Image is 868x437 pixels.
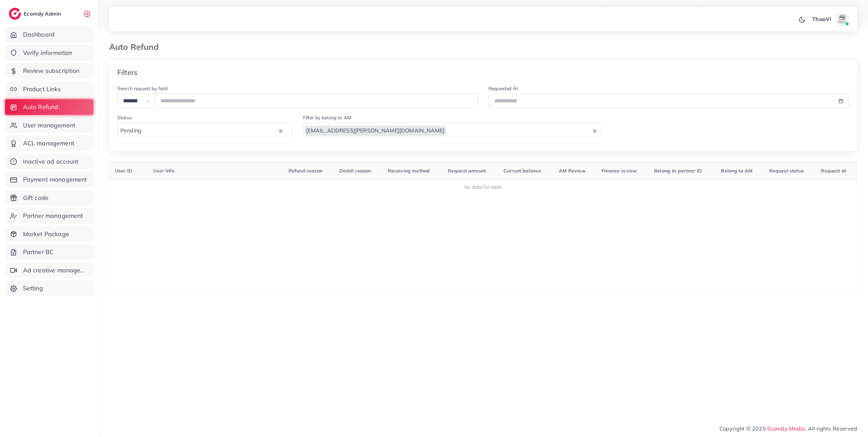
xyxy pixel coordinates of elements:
[23,66,80,75] span: Review subscription
[23,103,59,111] span: Auto Refund
[113,184,853,190] div: No data for table
[805,424,857,433] span: , All rights Reserved
[117,123,292,137] div: Search for option
[5,27,93,42] a: Dashboard
[9,8,21,20] img: logo
[23,175,87,184] span: Payment management
[23,139,74,148] span: ACL management
[5,45,93,61] a: Verify information
[448,168,486,174] span: Request amount
[504,168,541,174] span: Current balance
[303,114,352,121] label: Filter by belong to AM
[339,168,371,174] span: Detail reason
[117,68,137,77] h4: Filters
[835,12,849,26] img: avatar
[812,15,831,23] p: ThaoVi
[279,127,282,134] button: Clear Selected
[115,168,132,174] span: User ID
[559,168,585,174] span: AM Review
[769,168,804,174] span: Request status
[5,81,93,97] a: Product Links
[9,8,63,20] a: logoEcomdy Admin
[654,168,702,174] span: Belong to partner ID
[5,172,93,187] a: Payment management
[388,168,430,174] span: Receiving method
[117,85,167,92] label: Search request by field
[143,125,277,136] input: Search for option
[5,136,93,151] a: ACL management
[23,121,75,130] span: User management
[23,157,79,166] span: Inactive ad account
[5,118,93,133] a: User management
[5,99,93,115] a: Auto Refund
[23,48,73,57] span: Verify information
[23,85,61,93] span: Product Links
[109,42,164,52] h3: Auto Refund
[5,226,93,242] a: Market Package
[5,154,93,169] a: Inactive ad account
[719,424,857,433] span: Copyright © 2025
[5,263,93,278] a: Ad creative management
[767,425,805,432] a: Ecomdy Media
[119,126,143,136] span: Pending
[5,190,93,206] a: Gift code
[821,168,846,174] span: Request at
[593,127,596,134] button: Clear Selected
[5,280,93,296] a: Setting
[5,63,93,79] a: Review subscription
[117,114,132,121] label: Status
[808,12,852,26] a: ThaoViavatar
[601,168,637,174] span: Finance review
[23,266,88,275] span: Ad creative management
[721,168,752,174] span: Belong to AM
[447,125,591,136] input: Search for option
[23,284,43,293] span: Setting
[305,126,446,136] span: [EMAIL_ADDRESS][PERSON_NAME][DOMAIN_NAME]
[5,208,93,224] a: Partner management
[289,168,322,174] span: Refund reason
[153,168,174,174] span: User Info
[23,230,69,238] span: Market Package
[23,211,83,220] span: Partner management
[5,244,93,260] a: Partner BC
[23,30,55,39] span: Dashboard
[303,123,602,137] div: Search for option
[23,193,48,202] span: Gift code
[23,248,54,256] span: Partner BC
[489,85,518,92] label: Requested At
[24,11,63,17] h2: Ecomdy Admin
